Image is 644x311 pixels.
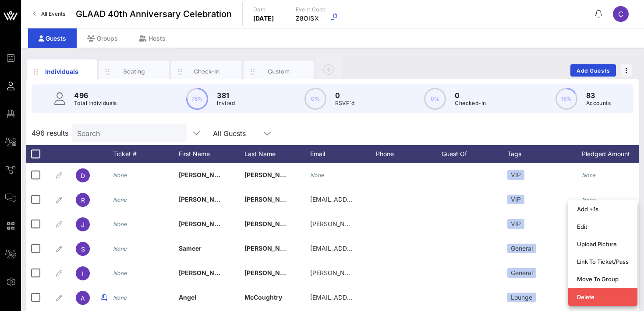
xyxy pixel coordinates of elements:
div: VIP [507,170,524,180]
div: First Name [179,145,244,163]
div: Email [310,145,376,163]
div: Seating [115,67,154,76]
span: [EMAIL_ADDRESS][DOMAIN_NAME] [310,294,416,301]
div: Phone [376,145,442,163]
i: None [113,245,127,252]
div: Individuals [42,67,81,76]
span: Angel [179,294,196,301]
div: Guest Of [442,145,507,163]
span: [EMAIL_ADDRESS][DOMAIN_NAME] [310,196,416,203]
p: Checked-In [455,99,486,108]
span: [PERSON_NAME] [179,220,230,227]
div: Add +1s [577,206,629,213]
a: All Events [28,7,71,21]
div: Hosts [128,28,176,48]
span: Sameer [179,245,202,252]
p: RSVP`d [335,99,355,108]
p: 496 [74,90,117,101]
span: [PERSON_NAME] [179,196,230,203]
div: VIP [507,195,524,204]
div: Edit [577,223,629,230]
div: Last Name [244,145,310,163]
div: Ticket # [113,145,179,163]
i: None [582,172,596,178]
i: None [582,196,596,203]
span: [PERSON_NAME] [244,220,296,227]
div: VIP [507,219,524,229]
i: None [113,172,127,178]
p: Invited [217,99,235,108]
span: A [81,294,85,302]
p: Total Individuals [74,99,117,108]
span: [EMAIL_ADDRESS][DOMAIN_NAME] [310,245,416,252]
p: Event Code [296,5,326,14]
span: McCoughtry [244,294,282,301]
span: J [81,221,85,228]
div: Link To Ticket/Pass [577,258,629,265]
p: 0 [455,90,486,101]
span: [PERSON_NAME] [244,196,296,203]
span: [PERSON_NAME] [244,245,296,252]
span: 496 results [32,128,68,138]
button: Add Guests [570,64,616,77]
span: I [82,270,84,277]
div: Move To Group [577,276,629,283]
p: Accounts [586,99,611,108]
div: Check-In [187,67,226,76]
span: [PERSON_NAME][EMAIL_ADDRESS][DOMAIN_NAME] [310,269,466,276]
div: Groups [77,28,128,48]
span: [PERSON_NAME] [179,171,230,178]
div: Custom [259,67,298,76]
i: None [113,294,127,301]
i: None [113,221,127,227]
div: All Guests [208,124,278,142]
i: None [113,270,127,276]
i: None [113,196,127,203]
span: [PERSON_NAME][EMAIL_ADDRESS][DOMAIN_NAME] [310,220,466,227]
div: C [613,6,629,22]
p: [DATE] [253,14,274,23]
p: 381 [217,90,235,101]
div: General [507,268,536,278]
p: Date [253,5,274,14]
div: Lounge [507,293,536,302]
div: Upload Picture [577,241,629,248]
div: All Guests [213,129,246,137]
span: All Events [41,10,65,17]
div: Delete [577,294,629,301]
p: 83 [586,90,611,101]
span: D [81,172,85,179]
div: General [507,244,536,253]
span: GLAAD 40th Anniversary Celebration [76,7,232,21]
p: 0 [335,90,355,101]
span: S [81,245,85,253]
span: [PERSON_NAME] [244,269,296,276]
span: [PERSON_NAME] [244,171,296,178]
span: Add Guests [576,67,611,74]
p: Z8OISX [296,14,326,23]
span: C [618,10,623,18]
i: None [310,172,324,178]
div: Tags [507,145,582,163]
span: R [81,196,85,204]
div: Guests [28,28,77,48]
span: [PERSON_NAME] [179,269,230,276]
